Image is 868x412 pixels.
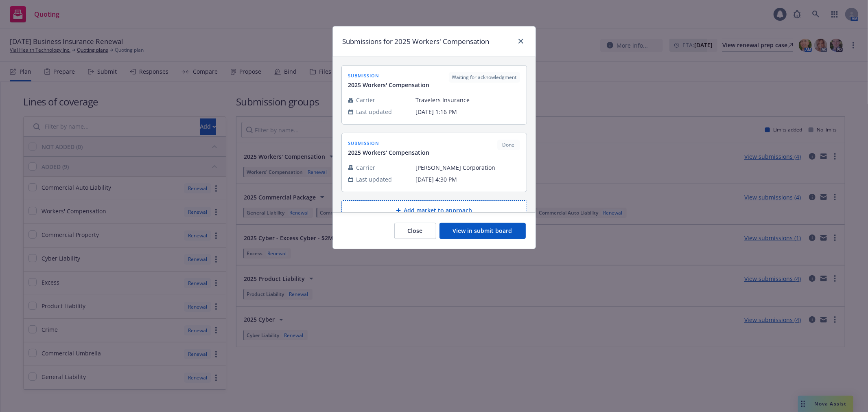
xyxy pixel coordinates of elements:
[348,72,430,79] span: submission
[416,107,520,116] span: [DATE] 1:16 PM
[348,140,430,147] span: submission
[439,223,526,239] button: View in submit board
[343,36,490,47] h1: Submissions for 2025 Workers' Compensation
[452,74,517,81] span: Waiting for acknowledgment
[416,96,520,104] span: Travelers Insurance
[416,175,520,184] span: [DATE] 4:30 PM
[356,96,376,104] span: Carrier
[356,175,392,184] span: Last updated
[356,163,376,172] span: Carrier
[416,163,520,172] span: [PERSON_NAME] Corporation
[348,148,430,157] span: 2025 Workers' Compensation
[516,36,526,46] a: close
[394,223,436,239] button: Close
[348,81,430,89] span: 2025 Workers' Compensation
[356,107,392,116] span: Last updated
[501,141,517,149] span: Done
[341,200,527,221] button: Add market to approach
